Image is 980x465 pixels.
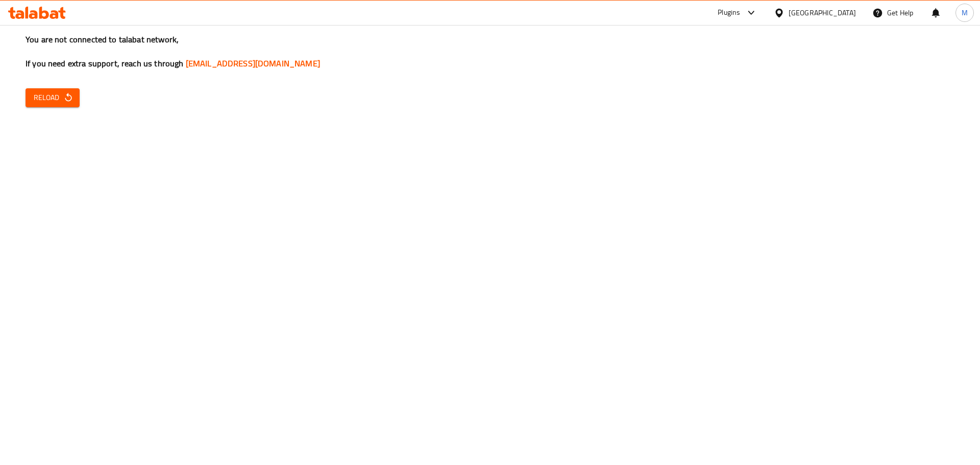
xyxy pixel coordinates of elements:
h3: You are not connected to talabat network, If you need extra support, reach us through [26,34,954,69]
span: M [962,7,968,18]
div: [GEOGRAPHIC_DATA] [789,7,856,18]
a: [EMAIL_ADDRESS][DOMAIN_NAME] [186,56,320,71]
button: Reload [26,88,80,107]
div: Plugins [718,7,740,19]
span: Reload [34,91,71,104]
